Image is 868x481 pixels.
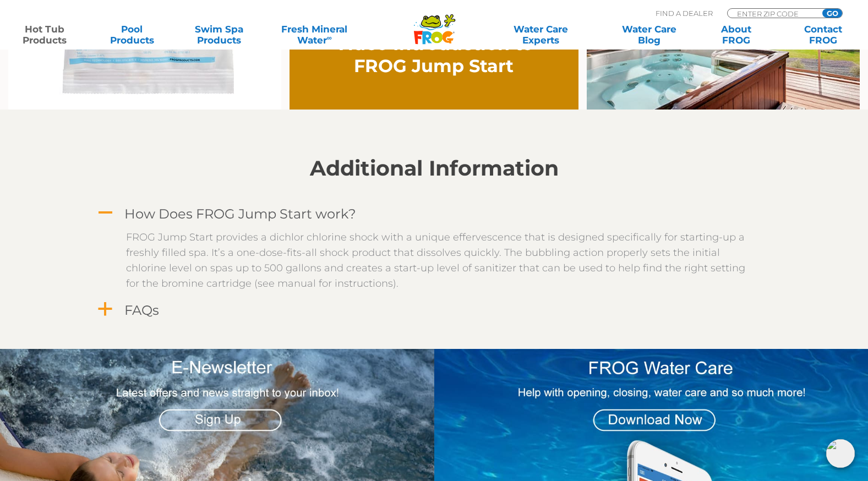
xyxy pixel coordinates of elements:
[736,9,810,18] input: Zip Code Form
[98,24,166,46] a: PoolProducts
[318,33,550,77] h2: Video Introduction to FROG Jump Start
[185,24,253,46] a: Swim SpaProducts
[124,206,356,221] h4: How Does FROG Jump Start work?
[656,8,713,18] p: Find A Dealer
[97,205,113,221] span: A
[789,24,857,46] a: ContactFROG
[124,303,159,318] h4: FAQs
[615,24,683,46] a: Water CareBlog
[702,24,770,46] a: AboutFROG
[826,439,855,468] img: openIcon
[96,204,773,224] a: A How Does FROG Jump Start work?
[126,229,759,291] p: FROG Jump Start provides a dichlor chlorine shock with a unique effervescence that is designed sp...
[96,300,773,320] a: a FAQs
[822,9,842,18] input: GO
[272,24,357,46] a: Fresh MineralWater∞
[486,24,596,46] a: Water CareExperts
[327,34,332,42] sup: ∞
[11,24,79,46] a: Hot TubProducts
[96,156,773,181] h2: Additional Information
[97,301,113,318] span: a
